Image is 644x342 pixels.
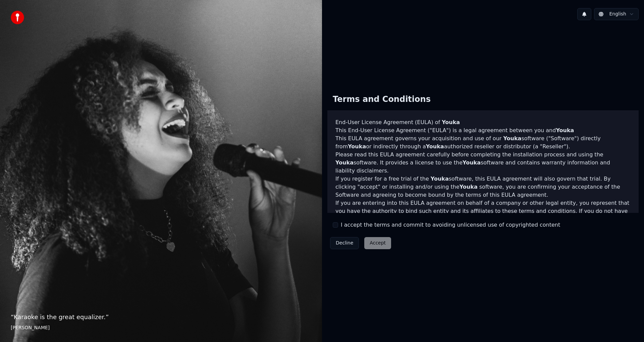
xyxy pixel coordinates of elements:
[335,159,354,166] span: Youka
[11,312,311,322] p: “ Karaoke is the great equalizer. ”
[330,237,359,249] button: Decline
[335,151,631,175] p: Please read this EULA agreement carefully before completing the installation process and using th...
[442,119,460,125] span: Youka
[556,127,574,134] span: Youka
[431,176,449,182] span: Youka
[335,135,631,151] p: This EULA agreement governs your acquisition and use of our software ("Software") directly from o...
[11,325,311,331] footer: [PERSON_NAME]
[335,118,631,126] h3: End-User License Agreement (EULA) of
[426,143,444,150] span: Youka
[335,175,631,199] p: If you register for a free trial of the software, this EULA agreement will also govern that trial...
[503,135,521,142] span: Youka
[11,11,24,24] img: youka
[348,143,366,150] span: Youka
[327,89,436,110] div: Terms and Conditions
[341,221,560,229] label: I accept the terms and commit to avoiding unlicensed use of copyrighted content
[335,126,631,135] p: This End-User License Agreement ("EULA") is a legal agreement between you and
[460,184,478,190] span: Youka
[463,159,481,166] span: Youka
[335,199,631,231] p: If you are entering into this EULA agreement on behalf of a company or other legal entity, you re...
